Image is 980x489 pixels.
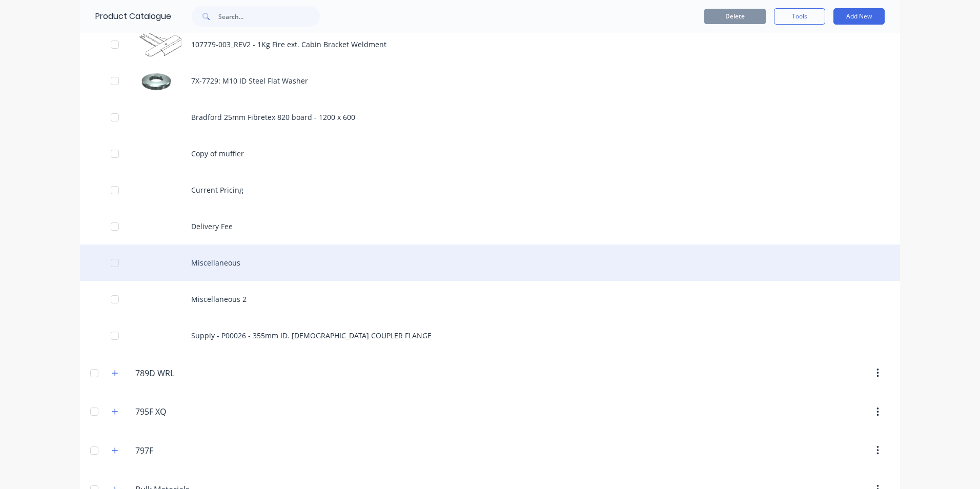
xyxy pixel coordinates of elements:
[135,444,257,457] input: Enter category name
[704,9,766,24] button: Delete
[135,405,257,418] input: Enter category name
[80,317,900,354] div: Supply - P00026 - 355mm ID. [DEMOGRAPHIC_DATA] COUPLER FLANGE
[80,26,900,63] div: 107779-003_REV2 - 1Kg Fire ext. Cabin Bracket Weldment107779-003_REV2 - 1Kg Fire ext. Cabin Brack...
[80,172,900,208] div: Current Pricing
[80,99,900,135] div: Bradford 25mm Fibretex 820 board - 1200 x 600
[80,244,900,281] div: Miscellaneous
[218,6,320,27] input: Search...
[80,281,900,317] div: Miscellaneous 2
[80,208,900,244] div: Delivery Fee
[833,8,885,25] button: Add New
[80,63,900,99] div: 7X-7729: M10 ID Steel Flat Washer7X-7729: M10 ID Steel Flat Washer
[774,8,825,25] button: Tools
[80,135,900,172] div: Copy of muffler
[135,367,257,379] input: Enter category name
